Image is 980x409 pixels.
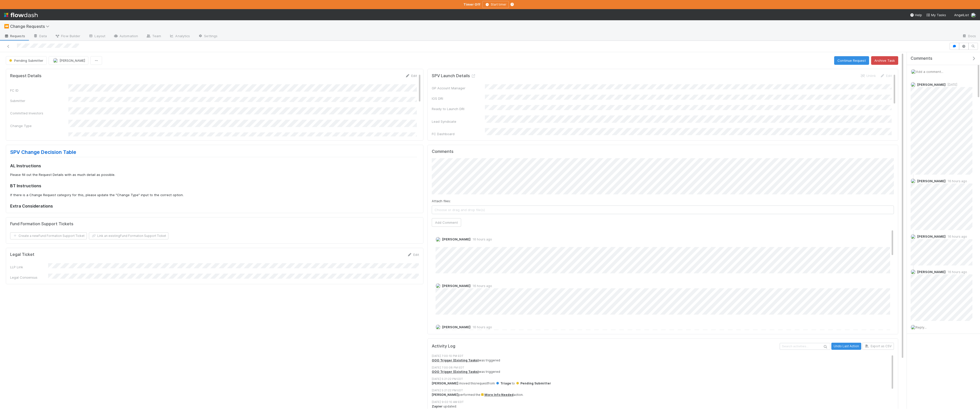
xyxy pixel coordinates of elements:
[194,32,222,40] a: Settings
[10,264,48,270] div: LLP Link
[516,381,551,385] span: Pending Submitter
[10,252,34,257] h5: Legal Ticket
[442,284,471,288] span: [PERSON_NAME]
[432,206,894,214] span: Choose or drag and drop file(s)
[4,24,9,28] span: ⏪
[10,221,73,227] h5: Fund Formation Support Tickets
[10,163,417,168] h3: AL Instructions
[916,325,927,329] span: Reply...
[917,270,946,274] span: [PERSON_NAME]
[10,193,417,198] p: If there is a Change Request category for this, please update the "Change Type" input to the corr...
[946,179,967,183] span: 16 hours ago
[89,232,168,239] button: Link an existingFund Formation Support Ticket
[55,33,80,38] span: Flow Builder
[471,284,492,288] span: 16 hours ago
[432,344,779,349] h5: Activity Log
[432,354,894,358] div: [DATE] 7:00:10 PM EDT
[29,32,51,40] a: Data
[432,149,894,154] h5: Comments
[482,1,509,8] button: Start timer
[4,11,38,19] img: logo-inverted-e16ddd16eac7371096b0.svg
[432,96,485,101] div: IOS DRI
[432,393,894,397] div: performed the action.
[432,86,485,91] div: GP Account Manager
[911,325,916,330] img: avatar_b18de8e2-1483-4e81-aa60-0a3d21592880.png
[432,358,894,363] div: was triggered
[917,234,946,238] span: [PERSON_NAME]
[860,74,876,78] a: Unlink
[834,56,869,65] button: Continue Request
[405,74,417,78] a: Edit
[436,283,441,288] img: avatar_9d20afb4-344c-4512-8880-fee77f5fe71b.png
[432,365,894,370] div: [DATE] 7:00:08 PM EDT
[432,393,458,397] strong: [PERSON_NAME]
[432,388,894,393] div: [DATE] 5:21:22 PM EDT
[109,32,142,40] a: Automation
[10,123,68,128] div: Change Type
[917,179,946,183] span: [PERSON_NAME]
[971,13,976,18] img: avatar_b18de8e2-1483-4e81-aa60-0a3d21592880.png
[946,83,957,87] span: [DATE]
[142,32,165,40] a: Team
[946,235,967,238] span: 16 hours ago
[480,393,514,397] a: More Info Needed
[432,404,443,408] strong: Zapier
[910,12,922,17] div: Help
[463,2,480,6] strong: Timer Off
[911,56,932,61] span: Comments
[10,111,68,116] div: Committed Investors
[10,98,68,103] div: Submitter
[432,381,894,386] div: moved this request from to
[432,119,485,124] div: Lead Syndicate
[911,178,916,183] img: avatar_9d20afb4-344c-4512-8880-fee77f5fe71b.png
[432,198,451,203] label: Attach files:
[831,343,861,350] button: Undo Last Action
[60,58,85,63] span: [PERSON_NAME]
[10,172,417,177] p: Please fill out the Request Details with as much detail as possible.
[911,269,916,274] img: avatar_b18de8e2-1483-4e81-aa60-0a3d21592880.png
[871,56,898,65] button: Archive Task
[471,237,492,241] span: 16 hours ago
[6,56,47,65] button: Pending Submitter
[946,270,967,274] span: 16 hours ago
[10,73,42,78] h5: Request Details
[880,74,892,78] a: Edit
[10,88,68,93] div: FC ID
[432,370,479,374] a: OOO Trigger (Existing Tasks)
[165,32,194,40] a: Analytics
[432,131,485,136] div: FC Dashboard
[53,58,58,63] img: avatar_b18de8e2-1483-4e81-aa60-0a3d21592880.png
[10,232,87,239] button: Create a newFund Formation Support Ticket
[4,33,25,38] span: Requests
[10,149,76,155] a: SPV Change Decision Table
[436,237,441,242] img: avatar_b18de8e2-1483-4e81-aa60-0a3d21592880.png
[432,370,894,374] div: was triggered
[862,343,894,350] button: Export as CSV
[911,82,916,87] img: avatar_b18de8e2-1483-4e81-aa60-0a3d21592880.png
[442,237,471,241] span: [PERSON_NAME]
[958,32,980,40] a: Docs
[496,381,511,385] span: Triage
[432,73,476,78] h5: SPV Launch Details
[10,203,417,209] h3: Extra Considerations
[432,358,479,362] a: OOO Trigger (Existing Tasks)
[954,13,969,17] span: AngelList
[926,13,946,17] span: My Tasks
[432,400,894,404] div: [DATE] 9:02:10 AM EDT
[926,12,946,17] a: My Tasks
[407,253,419,257] a: Edit
[432,106,485,111] div: Ready to Launch DRI
[436,324,441,330] img: avatar_9d20afb4-344c-4512-8880-fee77f5fe71b.png
[916,70,943,74] span: Add a comment...
[10,24,52,29] span: Change Requests
[8,58,43,63] span: Pending Submitter
[432,381,458,385] strong: [PERSON_NAME]
[49,56,88,65] button: [PERSON_NAME]
[780,343,830,350] input: Search activities...
[51,32,84,40] a: Flow Builder
[917,83,946,87] span: [PERSON_NAME]
[432,218,461,227] button: Add Comment
[10,275,48,280] div: Legal Consensus
[432,377,894,381] div: [DATE] 5:21:22 PM EDT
